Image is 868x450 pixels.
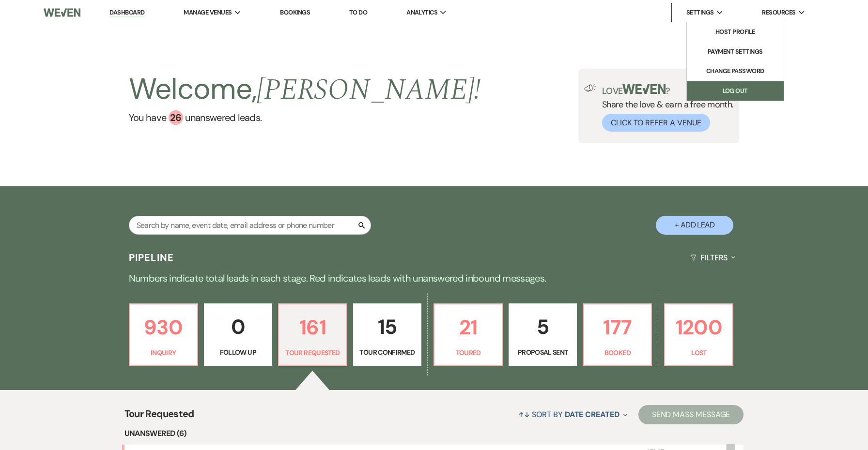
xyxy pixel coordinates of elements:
[359,311,415,343] p: 15
[656,216,733,235] button: + Add Lead
[124,406,194,427] span: Tour Requested
[671,347,727,358] p: Lost
[129,251,174,264] h3: Pipeline
[210,311,266,343] p: 0
[257,68,480,112] span: [PERSON_NAME] !
[509,303,577,366] a: 5Proposal Sent
[692,66,779,76] li: Change Password
[129,69,481,110] h2: Welcome,
[440,347,496,358] p: Toured
[204,303,272,366] a: 0Follow Up
[406,8,437,17] span: Analytics
[602,84,734,95] p: Love ?
[136,311,191,344] p: 930
[692,47,779,57] li: Payment Settings
[638,405,744,424] button: Send Mass Message
[686,8,714,17] span: Settings
[687,61,784,81] a: Change Password
[687,81,784,101] a: Log Out
[664,303,733,366] a: 1200Lost
[687,22,784,42] a: Host Profile
[686,245,739,270] button: Filters
[762,8,795,17] span: Resources
[359,347,415,358] p: Tour Confirmed
[109,8,144,17] a: Dashboard
[184,8,232,17] span: Manage Venues
[583,303,652,366] a: 177Booked
[129,216,371,235] input: Search by name, event date, email address or phone number
[692,27,779,37] li: Host Profile
[280,8,310,16] a: Bookings
[285,347,341,358] p: Tour Requested
[515,347,571,358] p: Proposal Sent
[589,347,645,358] p: Booked
[671,311,727,344] p: 1200
[518,409,530,420] span: ↑↓
[136,347,191,358] p: Inquiry
[565,409,620,420] span: Date Created
[85,270,783,286] p: Numbers indicate total leads in each stage. Red indicates leads with unanswered inbound messages.
[602,114,710,132] button: Click to Refer a Venue
[129,303,198,366] a: 930Inquiry
[514,402,631,427] button: Sort By Date Created
[687,42,784,61] a: Payment Settings
[440,311,496,344] p: 21
[285,311,341,344] p: 161
[589,311,645,344] p: 177
[584,84,596,92] img: loud-speaker-illustration.svg
[349,8,367,16] a: To Do
[124,427,744,440] li: Unanswered (6)
[278,303,347,366] a: 161Tour Requested
[44,2,80,23] img: Weven Logo
[515,311,571,343] p: 5
[210,347,266,358] p: Follow Up
[622,84,666,94] img: weven-logo-green.svg
[129,110,481,125] a: You have 26 unanswered leads.
[353,303,421,366] a: 15Tour Confirmed
[169,110,183,125] div: 26
[596,84,734,132] div: Share the love & earn a free month.
[434,303,503,366] a: 21Toured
